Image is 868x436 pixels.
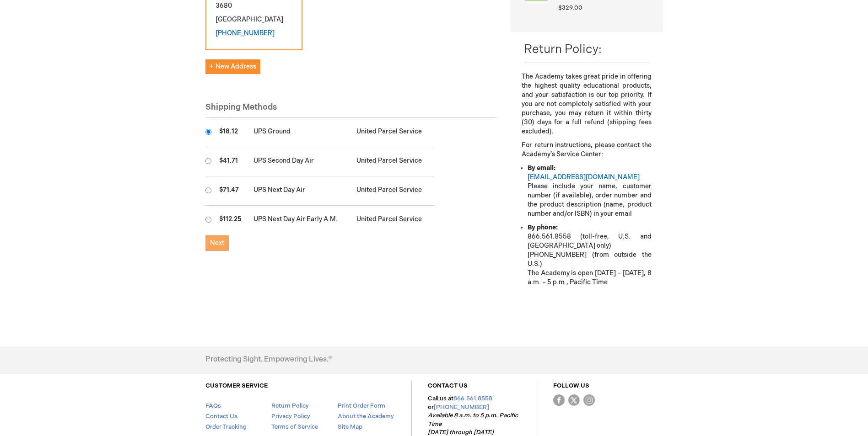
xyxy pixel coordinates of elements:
[205,413,237,420] a: Contact Us
[219,157,238,165] span: $41.71
[338,413,394,420] a: About the Academy
[528,164,555,172] strong: By email:
[528,173,640,181] a: [EMAIL_ADDRESS][DOMAIN_NAME]
[205,423,247,431] a: Order Tracking
[249,206,352,235] td: UPS Next Day Air Early A.M.
[205,356,332,364] h4: Protecting Sight. Empowering Lives.®
[352,118,434,147] td: United Parcel Service
[249,118,352,147] td: UPS Ground
[453,395,492,402] a: 866.561.8558
[219,128,238,135] span: $18.12
[522,72,651,136] p: The Academy takes great pride in offering the highest quality educational products, and your sati...
[271,402,309,409] a: Return Policy
[352,176,434,206] td: United Parcel Service
[428,412,518,436] em: Available 8 a.m. to 5 p.m. Pacific Time [DATE] through [DATE]
[249,147,352,176] td: UPS Second Day Air
[352,147,434,176] td: United Parcel Service
[210,239,224,247] span: Next
[428,382,468,389] a: CONTACT US
[205,402,221,409] a: FAQs
[205,235,229,251] button: Next
[553,382,589,389] a: FOLLOW US
[528,223,651,287] li: 866.561.8558 (toll-free, U.S. and [GEOGRAPHIC_DATA] only) [PHONE_NUMBER] (from outside the U.S.) ...
[338,402,385,409] a: Print Order Form
[528,164,651,218] li: Please include your name, customer number (if available), order number and the product descriptio...
[352,206,434,235] td: United Parcel Service
[249,176,352,206] td: UPS Next Day Air
[434,404,489,411] a: [PHONE_NUMBER]
[524,43,602,57] span: Return Policy:
[205,59,260,74] button: New Address
[216,29,275,37] a: [PHONE_NUMBER]
[219,215,242,223] span: $112.25
[583,394,595,406] img: instagram
[205,101,497,118] div: Shipping Methods
[568,394,580,406] img: Twitter
[210,63,256,70] span: New Address
[558,4,582,11] span: $329.00
[553,394,565,406] img: Facebook
[271,423,318,431] a: Terms of Service
[271,413,310,420] a: Privacy Policy
[522,141,651,159] p: For return instructions, please contact the Academy’s Service Center:
[219,186,239,194] span: $71.47
[205,382,268,389] a: CUSTOMER SERVICE
[528,223,558,231] strong: By phone:
[338,423,362,431] a: Site Map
